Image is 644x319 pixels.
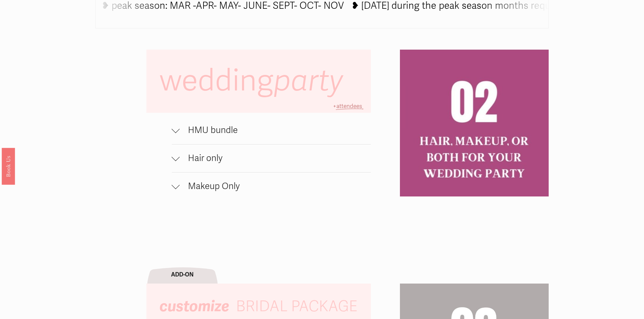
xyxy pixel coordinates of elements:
[171,271,194,278] strong: ADD-ON
[172,116,371,144] button: HMU bundle
[273,62,343,99] em: party
[333,103,336,110] span: +
[180,153,371,164] span: Hair only
[160,297,229,316] em: customize
[180,181,371,192] span: Makeup Only
[172,172,371,200] button: Makeup Only
[336,103,362,110] span: attendees
[2,148,15,184] a: Book Us
[172,144,371,172] button: Hair only
[236,297,357,316] span: BRIDAL PACKAGE
[180,125,371,136] span: HMU bundle
[160,62,350,99] span: wedding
